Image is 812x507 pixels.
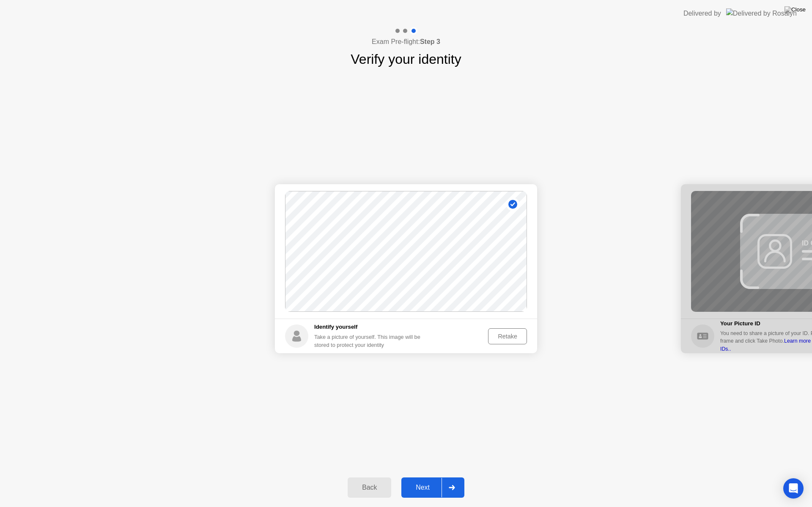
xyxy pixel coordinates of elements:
button: Back [348,477,391,498]
div: Retake [491,333,524,340]
b: Step 3 [420,38,440,45]
div: Delivered by [683,8,721,19]
div: Back [350,484,389,491]
h4: Exam Pre-flight: [372,37,440,47]
div: Take a picture of yourself. This image will be stored to protect your identity [314,333,427,349]
h5: Identify yourself [314,323,427,331]
img: Delivered by Rosalyn [726,8,797,18]
button: Retake [488,328,527,344]
div: Open Intercom Messenger [783,478,804,499]
button: Next [401,477,464,498]
img: Close [785,6,806,13]
h1: Verify your identity [351,49,461,69]
div: Next [404,484,442,491]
